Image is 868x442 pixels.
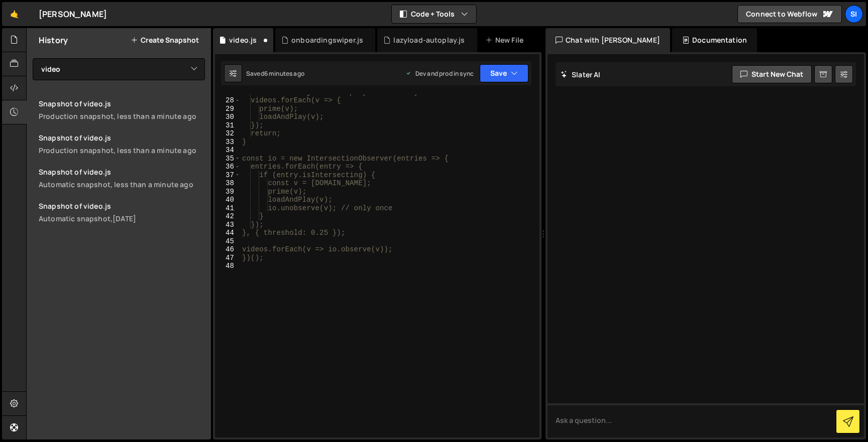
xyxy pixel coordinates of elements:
[264,69,304,78] div: 6 minutes ago
[39,8,107,20] div: [PERSON_NAME]
[215,113,241,121] div: 30
[39,180,205,189] div: Automatic snapshot, less than a minute ago
[39,111,205,121] div: Production snapshot, less than a minute ago
[215,254,241,262] div: 47
[215,129,241,138] div: 32
[215,121,241,130] div: 31
[215,188,241,196] div: 39
[215,237,241,246] div: 45
[561,70,601,79] h2: Slater AI
[33,93,211,127] a: Snapshot of video.jsProduction snapshot, less than a minute ago
[215,196,241,204] div: 40
[246,69,304,78] div: Saved
[845,5,863,23] a: SI
[215,138,241,146] div: 33
[215,262,241,270] div: 48
[393,35,465,45] div: lazyload-autoplay.js
[392,5,476,23] button: Code + Tools
[737,5,842,23] a: Connect to Webflow
[215,221,241,229] div: 43
[39,214,205,223] div: Automatic snapshot,
[39,145,205,155] div: Production snapshot, less than a minute ago
[732,65,812,83] button: Start new chat
[291,35,363,45] div: onboardingswiper.js
[2,2,27,26] a: 🤙
[480,64,528,82] button: Save
[33,127,211,161] a: Snapshot of video.jsProduction snapshot, less than a minute ago
[215,245,241,254] div: 46
[215,179,241,188] div: 38
[215,212,241,221] div: 42
[215,105,241,113] div: 29
[215,163,241,171] div: 36
[215,146,241,155] div: 34
[229,35,257,45] div: video.js
[485,35,527,45] div: New File
[39,201,205,211] div: Snapshot of video.js
[215,229,241,237] div: 44
[672,28,757,52] div: Documentation
[39,167,205,177] div: Snapshot of video.js
[33,161,211,195] a: Snapshot of video.jsAutomatic snapshot, less than a minute ago
[215,171,241,180] div: 37
[33,195,211,229] a: Snapshot of video.js Automatic snapshot,[DATE]
[215,204,241,213] div: 41
[39,35,68,46] h2: History
[546,28,670,52] div: Chat with [PERSON_NAME]
[405,69,474,78] div: Dev and prod in sync
[131,36,199,44] button: Create Snapshot
[113,214,136,223] div: [DATE]
[215,155,241,163] div: 35
[39,133,205,142] div: Snapshot of video.js
[39,99,205,108] div: Snapshot of video.js
[215,96,241,105] div: 28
